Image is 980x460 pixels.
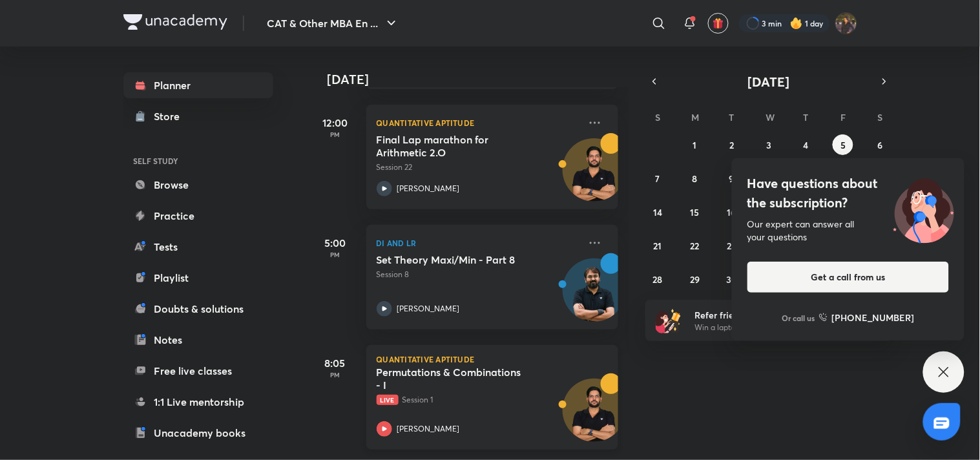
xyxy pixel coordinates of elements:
p: DI and LR [377,235,579,251]
p: [PERSON_NAME] [397,303,460,315]
abbr: September 21, 2025 [654,240,662,252]
abbr: Wednesday [766,111,775,123]
p: Or call us [782,312,815,324]
abbr: September 3, 2025 [766,139,771,151]
abbr: September 5, 2025 [840,139,846,151]
h6: [PHONE_NUMBER] [832,311,915,324]
button: September 2, 2025 [722,134,742,155]
button: September 16, 2025 [722,202,742,222]
img: Bhumika Varshney [835,12,857,34]
abbr: September 29, 2025 [690,273,700,286]
a: Playlist [123,265,273,291]
p: Win a laptop, vouchers & more [694,322,853,333]
h5: Set Theory Maxi/Min - Part 8 [377,253,537,266]
img: Avatar [563,386,625,448]
h5: 12:00 [309,115,361,131]
button: [DATE] [663,72,875,90]
a: Store [123,103,273,129]
a: Tests [123,234,273,260]
button: September 22, 2025 [685,235,705,256]
a: Browse [123,172,273,198]
abbr: Sunday [655,111,660,123]
abbr: September 6, 2025 [878,139,883,151]
a: [PHONE_NUMBER] [819,311,915,324]
p: Session 8 [377,269,579,280]
a: Planner [123,72,273,98]
div: Store [154,109,188,124]
p: Quantitative Aptitude [377,355,608,363]
a: Notes [123,327,273,353]
button: Get a call from us [747,262,949,293]
h6: Refer friends [694,308,853,322]
h4: [DATE] [328,72,631,87]
abbr: September 30, 2025 [727,273,738,286]
span: Live [377,395,399,405]
abbr: September 14, 2025 [653,206,662,218]
abbr: September 2, 2025 [730,139,735,151]
abbr: September 15, 2025 [691,206,700,218]
button: September 29, 2025 [685,269,705,289]
button: September 28, 2025 [647,269,668,289]
a: Free live classes [123,358,273,384]
img: avatar [713,17,724,29]
abbr: September 28, 2025 [653,273,663,286]
p: PM [309,251,361,258]
a: Practice [123,203,273,229]
img: ttu_illustration_new.svg [883,174,964,244]
button: September 3, 2025 [758,134,779,155]
button: September 30, 2025 [722,269,742,289]
abbr: September 23, 2025 [727,240,737,252]
span: [DATE] [748,73,790,90]
h5: 5:00 [309,235,361,251]
button: September 14, 2025 [647,202,668,222]
button: September 1, 2025 [685,134,705,155]
abbr: Saturday [878,111,883,123]
abbr: Friday [840,111,846,123]
h4: Have questions about the subscription? [747,174,949,213]
h5: Final Lap marathon for Arithmetic 2.O [377,133,537,159]
a: Company Logo [123,14,227,33]
img: Company Logo [123,14,227,30]
button: September 8, 2025 [685,168,705,189]
button: September 21, 2025 [647,235,668,256]
h5: Permutations & Combinations - I [377,366,537,392]
img: Avatar [563,145,625,207]
a: 1:1 Live mentorship [123,389,273,415]
abbr: September 9, 2025 [729,172,735,185]
img: streak [790,17,803,30]
abbr: September 22, 2025 [691,240,700,252]
p: [PERSON_NAME] [397,423,460,435]
abbr: Monday [692,111,700,123]
img: referral [656,308,682,333]
p: Session 1 [377,394,579,406]
button: September 4, 2025 [796,134,817,155]
abbr: September 16, 2025 [727,206,736,218]
button: September 5, 2025 [833,134,853,155]
p: PM [309,371,361,379]
abbr: September 7, 2025 [656,172,660,185]
button: September 15, 2025 [685,202,705,222]
p: [PERSON_NAME] [397,183,460,194]
button: September 23, 2025 [722,235,742,256]
p: PM [309,131,361,138]
p: Quantitative Aptitude [377,115,579,131]
button: avatar [708,13,729,34]
a: Doubts & solutions [123,296,273,322]
abbr: Tuesday [729,111,735,123]
button: September 7, 2025 [647,168,668,189]
button: September 9, 2025 [722,168,742,189]
div: Our expert can answer all your questions [747,218,949,244]
abbr: September 8, 2025 [693,172,698,185]
h6: SELF STUDY [123,150,273,172]
img: Avatar [563,266,625,328]
abbr: September 4, 2025 [804,139,809,151]
abbr: September 1, 2025 [693,139,697,151]
button: CAT & Other MBA En ... [260,10,407,36]
h5: 8:05 [309,355,361,371]
button: September 6, 2025 [870,134,891,155]
abbr: Thursday [804,111,809,123]
p: Session 22 [377,162,579,173]
a: Unacademy books [123,420,273,446]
